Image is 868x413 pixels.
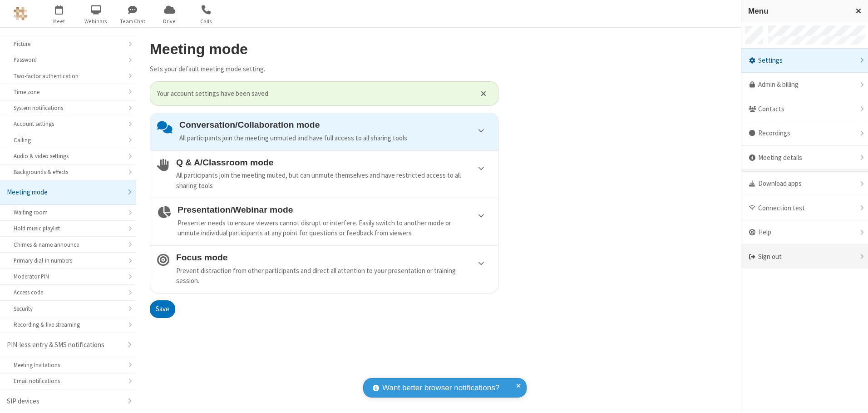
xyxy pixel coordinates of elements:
h4: Conversation/Collaboration mode [179,120,491,129]
div: SIP devices [7,396,122,407]
div: Chimes & name announce [14,240,122,249]
span: Meet [42,17,76,25]
h4: Presentation/Webinar mode [178,205,491,214]
div: All participants join the meeting muted, but can unmute themselves and have restricted access to ... [176,170,491,191]
div: Meeting Invitations [14,361,122,369]
h4: Focus mode [176,253,491,262]
div: System notifications [14,104,122,112]
div: Meeting details [741,146,868,170]
div: Time zone [14,88,122,96]
div: Audio & video settings [14,152,122,160]
div: Help [741,220,868,245]
button: Close alert [476,87,491,100]
div: Moderator PIN [14,272,122,281]
div: Hold music playlist [14,224,122,233]
img: QA Selenium DO NOT DELETE OR CHANGE [14,7,27,20]
div: Prevent distraction from other participants and direct all attention to your presentation or trai... [176,266,491,286]
h4: Q & A/Classroom mode [176,158,491,167]
div: Security [14,304,122,313]
div: Contacts [741,97,868,122]
button: Save [150,300,175,318]
span: Your account settings have been saved [157,89,469,99]
div: PIN-less entry & SMS notifications [7,340,122,350]
div: Calling [14,136,122,144]
div: Download apps [741,172,868,196]
div: Backgrounds & effects [14,168,122,176]
div: Picture [14,40,122,48]
div: Recording & live streaming [14,320,122,329]
div: All participants join the meeting unmuted and have full access to all sharing tools [179,133,491,144]
span: Drive [153,17,187,25]
span: Calls [189,17,223,25]
div: Primary dial-in numbers [14,256,122,265]
div: Presenter needs to ensure viewers cannot disrupt or interfere. Easily switch to another mode or u... [178,218,491,239]
div: Password [14,55,122,64]
a: Admin & billing [741,73,868,97]
div: Meeting mode [7,187,122,198]
div: Waiting room [14,208,122,217]
div: Connection test [741,196,868,221]
div: Settings [741,49,868,73]
div: Email notifications [14,377,122,385]
div: Access code [14,288,122,297]
div: Account settings [14,119,122,128]
h2: Meeting mode [150,41,498,57]
p: Sets your default meeting mode setting. [150,64,498,75]
div: Two-factor authentication [14,72,122,80]
div: Recordings [741,121,868,146]
span: Want better browser notifications? [382,382,499,394]
div: Sign out [741,245,868,269]
span: Team Chat [116,17,150,25]
span: Webinars [79,17,113,25]
h3: Menu [748,7,848,15]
